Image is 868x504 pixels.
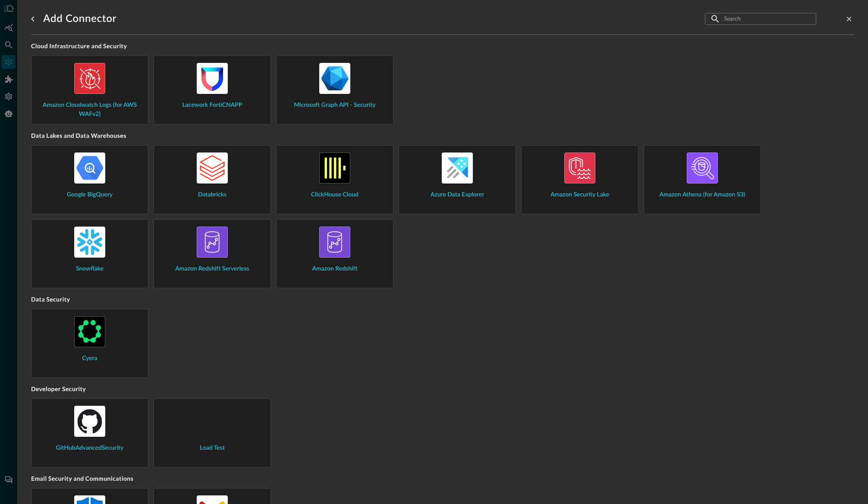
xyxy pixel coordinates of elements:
[31,474,854,488] h5: Email Security and Communications
[198,190,226,199] span: Databricks
[74,63,105,94] img: AWSCloudWatchLogs.svg
[56,444,124,453] span: GitHubAdvancedSecurity
[294,101,376,110] span: Microsoft Graph API - Security
[311,190,359,199] span: ClickHouse Cloud
[197,406,228,437] img: LoadTest.svg
[431,190,484,199] span: Azure Data Explorer
[197,227,228,258] img: AWSRedshift.svg
[38,101,141,119] span: Amazon Cloudwatch Logs (for AWS WAFv2)
[197,63,228,94] img: LaceworkFortiCnapp.svg
[564,152,595,184] img: AWSSecurityLake.svg
[182,101,242,110] span: Lacework FortiCNAPP
[26,12,40,26] button: go back
[74,152,105,184] img: GoogleBigQuery.svg
[31,131,854,145] h5: Data Lakes and Data Warehouses
[175,264,249,274] span: Amazon Redshift Serverless
[200,444,225,453] span: Load Test
[844,14,854,24] button: close-drawer
[319,227,350,258] img: AWSRedshift.svg
[74,406,105,437] img: Github.svg
[197,152,228,184] img: Databricks.svg
[76,264,104,274] span: Snowflake
[31,42,854,56] h5: Cloud Infrastructure and Security
[724,11,796,27] input: Search
[74,227,105,258] img: Snowflake.svg
[319,152,350,184] img: ClickHouse.svg
[43,12,116,26] h1: Add Connector
[660,190,745,199] span: Amazon Athena (for Amazon S3)
[319,63,350,94] img: MicrosoftGraph.svg
[442,152,473,184] img: AzureDataExplorer.svg
[312,264,357,274] span: Amazon Redshift
[74,316,105,347] img: Cyera.svg
[31,295,854,309] h5: Data Security
[67,190,113,199] span: Google BigQuery
[82,354,97,363] span: Cyera
[550,190,609,199] span: Amazon Security Lake
[31,385,854,398] h5: Developer Security
[687,152,718,184] img: AWSAthena.svg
